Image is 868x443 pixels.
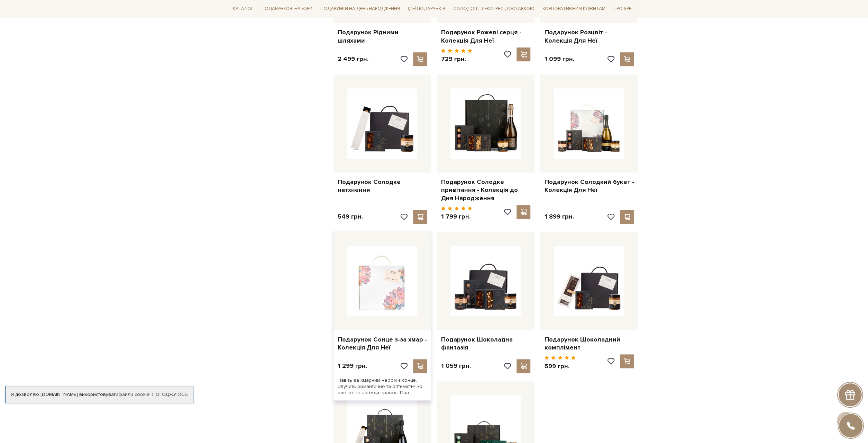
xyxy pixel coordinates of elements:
[347,246,418,316] img: Подарунок Сонце з-за хмар - Колекція Для Неї
[441,55,472,63] p: 729 грн.
[338,28,427,45] a: Подарунок Рідними шляхами
[338,213,363,221] p: 549 грн.
[338,362,367,370] p: 1 299 грн.
[441,28,530,45] a: Подарунок Рожеві серця - Колекція Для Неї
[338,178,427,194] a: Подарунок Солодке натхнення
[405,3,448,14] span: Ідеї подарунків
[334,373,431,400] div: Навіть за хмарним небом є сонце. Звучить романтично та оптимістично, але це не завжди працює. Пра..
[118,391,150,397] a: файли cookie
[6,391,193,398] div: Я дозволяю [DOMAIN_NAME] використовувати
[610,3,638,14] span: Про Spell
[152,391,188,398] a: Погоджуюсь
[318,3,403,14] span: Подарунки на День народження
[441,336,530,352] a: Подарунок Шоколадна фантазія
[450,3,537,15] a: Солодощі з експрес-доставкою
[544,336,634,352] a: Подарунок Шоколадний комплімент
[441,213,472,221] p: 1 799 грн.
[338,55,368,63] p: 2 499 грн.
[259,3,315,14] span: Подарункові набори
[544,362,576,370] p: 599 грн.
[540,3,608,15] a: Корпоративним клієнтам
[544,213,574,221] p: 1 899 грн.
[544,178,634,194] a: Подарунок Солодкий букет - Колекція Для Неї
[338,336,427,352] a: Подарунок Сонце з-за хмар - Колекція Для Неї
[441,362,470,370] p: 1 059 грн.
[544,55,574,63] p: 1 099 грн.
[441,178,530,202] a: Подарунок Солодке привітання - Колекція до Дня Народження
[230,3,256,14] span: Каталог
[544,28,634,45] a: Подарунок Розцвіт - Колекція Для Неї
